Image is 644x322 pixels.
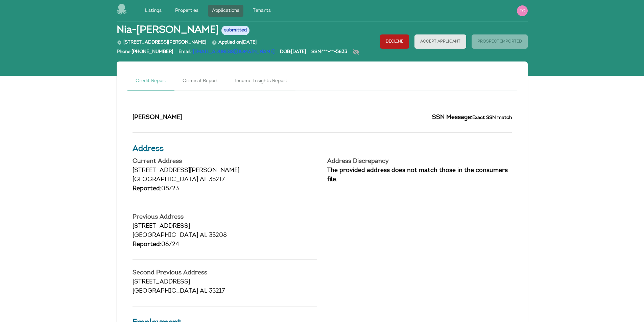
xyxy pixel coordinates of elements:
[226,72,295,91] a: Income Insights Report
[327,168,508,183] strong: The provided address does not match those in the consumers file.
[133,279,190,285] span: [STREET_ADDRESS]
[117,40,206,45] span: [STREET_ADDRESS][PERSON_NAME]
[249,5,275,17] a: Tenants
[414,34,466,49] button: Accept Applicant
[133,168,239,174] span: [STREET_ADDRESS][PERSON_NAME]
[200,288,207,294] span: AL
[193,50,275,54] a: [EMAIL_ADDRESS][DOMAIN_NAME]
[133,186,161,192] span: Reported:
[472,115,512,120] small: Exact SSN match
[209,288,225,294] span: 35217
[174,72,226,91] a: Criminal Report
[117,24,219,36] span: Nia-[PERSON_NAME]
[133,184,317,194] div: 08/23
[133,143,512,155] h3: Address
[127,72,174,91] a: Credit Report
[133,214,317,220] h4: Previous Address
[327,158,512,165] h4: Address Discrepancy
[209,177,225,183] span: 35217
[171,5,202,17] a: Properties
[280,49,306,59] div: DOB: [DATE]
[200,232,207,239] span: AL
[221,26,249,35] span: submitted
[133,288,198,294] span: [GEOGRAPHIC_DATA]
[133,242,161,248] span: Reported:
[133,177,198,183] span: [GEOGRAPHIC_DATA]
[208,5,243,17] a: Applications
[380,34,409,49] button: Decline
[212,40,257,45] span: Applied on [DATE]
[133,270,317,276] h4: Second Previous Address
[432,115,472,121] span: SSN Message:
[133,113,317,122] h2: [PERSON_NAME]
[133,223,190,229] span: [STREET_ADDRESS]
[133,232,198,239] span: [GEOGRAPHIC_DATA]
[141,5,166,17] a: Listings
[133,158,317,165] h4: Current Address
[127,72,517,91] nav: Tabs
[117,49,173,59] div: Phone: [PHONE_NUMBER]
[200,177,207,183] span: AL
[209,232,227,239] span: 35208
[178,49,275,59] div: Email:
[133,240,317,249] div: 06/24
